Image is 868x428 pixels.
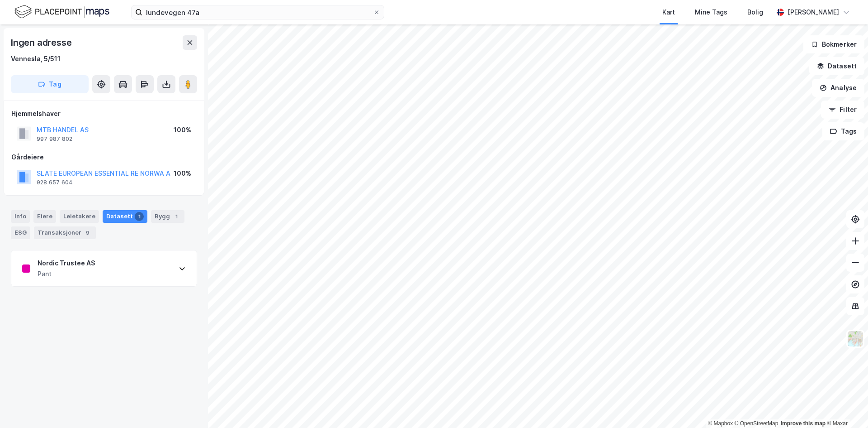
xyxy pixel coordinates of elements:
[60,210,99,223] div: Leietakere
[11,226,30,239] div: ESG
[38,258,95,269] div: Nordic Trustee AS
[14,4,109,20] img: logo.f888ab2527a4732fd821a326f86c7f29.svg
[821,101,864,119] button: Filter
[103,210,147,223] div: Datasett
[823,385,868,428] iframe: Chat Widget
[809,57,864,75] button: Datasett
[803,35,864,53] button: Bokmerker
[38,269,95,279] div: Pant
[662,7,675,18] div: Kart
[11,35,73,50] div: Ingen adresse
[172,212,181,221] div: 1
[847,330,864,347] img: Z
[151,210,184,223] div: Bygg
[11,210,30,223] div: Info
[33,210,56,223] div: Eiere
[781,420,826,427] a: Improve this map
[695,7,727,18] div: Mine Tags
[11,108,197,119] div: Hjemmelshaver
[822,122,864,140] button: Tags
[823,385,868,428] div: Kontrollprogram for chat
[174,125,191,135] div: 100%
[708,420,733,427] a: Mapbox
[735,420,778,427] a: OpenStreetMap
[37,179,73,186] div: 928 657 604
[142,5,373,19] input: Søk på adresse, matrikkel, gårdeiere, leietakere eller personer
[747,7,763,18] div: Bolig
[83,228,92,237] div: 9
[11,53,61,64] div: Vennesla, 5/511
[37,135,72,143] div: 997 987 802
[135,212,144,221] div: 1
[788,7,839,18] div: [PERSON_NAME]
[11,75,89,93] button: Tag
[34,226,96,239] div: Transaksjoner
[11,152,197,163] div: Gårdeiere
[812,79,864,97] button: Analyse
[174,168,191,179] div: 100%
